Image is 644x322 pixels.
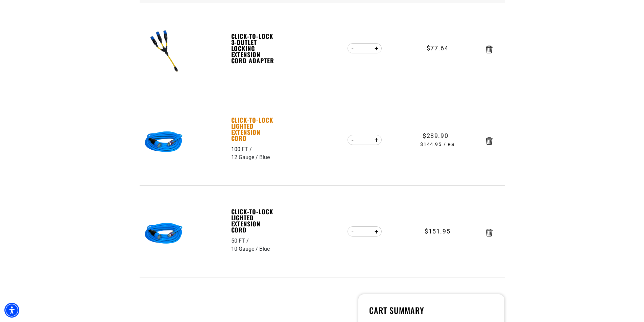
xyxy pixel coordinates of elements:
[486,139,493,143] a: Remove Click-to-Lock Lighted Extension Cord - 100 FT / 12 Gauge / Blue
[358,226,371,237] input: Quantity for Click-to-Lock Lighted Extension Cord
[259,245,270,253] div: Blue
[142,213,185,255] img: blue
[142,30,185,72] img: Click-to-Lock 3-Outlet Locking Extension Cord Adapter
[425,227,450,236] span: $151.95
[231,208,278,233] a: Click-to-Lock Lighted Extension Cord
[486,230,493,235] a: Remove Click-to-Lock Lighted Extension Cord - 50 FT / 10 Gauge / Blue
[401,141,474,148] span: $144.95 / ea
[142,121,185,164] img: blue
[358,43,371,54] input: Quantity for Click-to-Lock 3-Outlet Locking Extension Cord Adapter
[427,44,449,53] span: $77.64
[4,303,19,318] div: Accessibility Menu
[231,237,250,245] div: 50 FT
[259,153,270,162] div: Blue
[486,47,493,52] a: Remove Click-to-Lock 3-Outlet Locking Extension Cord Adapter
[423,131,448,140] span: $289.90
[358,134,371,146] input: Quantity for Click-to-Lock Lighted Extension Cord
[231,117,278,141] a: Click-to-Lock Lighted Extension Cord
[231,33,278,64] a: Click-to-Lock 3-Outlet Locking Extension Cord Adapter
[231,145,253,153] div: 100 FT
[231,153,259,162] div: 12 Gauge
[231,245,259,253] div: 10 Gauge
